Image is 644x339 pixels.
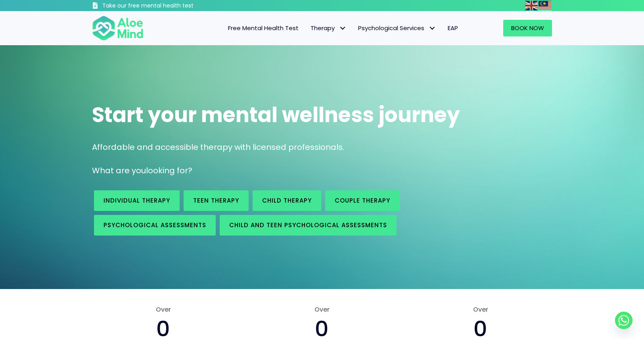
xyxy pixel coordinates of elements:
span: Psychological assessments [103,221,206,229]
img: Aloe mind Logo [92,15,144,41]
span: Child and Teen Psychological assessments [229,221,387,229]
span: Over [409,305,552,314]
a: Malay [539,1,552,10]
span: Start your mental wellness journey [92,100,460,129]
nav: Menu [154,20,464,36]
span: Therapy [310,24,346,32]
span: Teen Therapy [193,196,239,205]
a: Book Now [503,20,552,36]
span: Individual therapy [103,196,170,205]
a: Child and Teen Psychological assessments [220,215,397,236]
a: Child Therapy [253,190,321,211]
a: Psychological assessments [94,215,216,236]
a: Teen Therapy [184,190,249,211]
span: What are you [92,165,146,176]
a: Free Mental Health Test [222,20,305,36]
a: EAP [442,20,464,36]
a: Couple therapy [325,190,400,211]
a: TherapyTherapy: submenu [305,20,352,36]
h3: Take our free mental health test [102,2,236,10]
img: en [525,1,538,10]
a: Individual therapy [94,190,180,211]
span: Over [251,305,393,314]
a: Psychological ServicesPsychological Services: submenu [352,20,442,36]
span: Couple therapy [335,196,390,205]
span: Child Therapy [262,196,312,205]
span: Psychological Services: submenu [426,23,438,34]
span: looking for? [146,165,192,176]
a: English [525,1,539,10]
span: Therapy: submenu [337,23,348,34]
span: Book Now [511,24,544,32]
span: Over [92,305,235,314]
img: ms [539,1,551,10]
span: Psychological Services [358,24,436,32]
a: Whatsapp [615,312,632,329]
a: Take our free mental health test [92,2,236,11]
span: EAP [448,24,458,32]
span: Free Mental Health Test [228,24,299,32]
p: Affordable and accessible therapy with licensed professionals. [92,142,552,153]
